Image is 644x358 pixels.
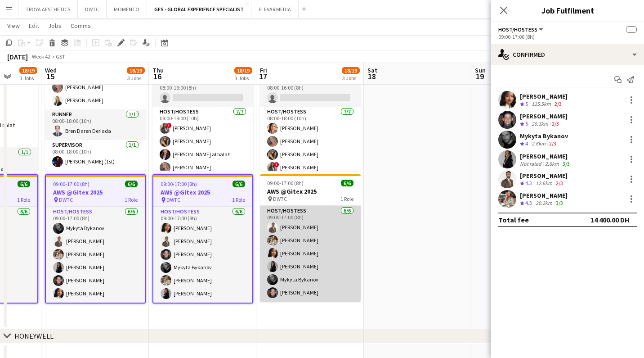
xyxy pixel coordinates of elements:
span: 6/6 [233,181,245,187]
span: 1 Role [125,196,138,203]
button: DWTC [78,0,107,18]
div: 20.2km [534,199,554,207]
app-skills-label: 2/3 [549,140,556,147]
span: 5 [525,100,528,107]
span: 4.3 [525,180,532,186]
span: Edit [29,22,39,30]
app-skills-label: 3/3 [556,199,563,206]
app-job-card: Updated08:00-18:00 (10h)9/10Microsoft @ GITEX 2025 DWTC [GEOGRAPHIC_DATA]4 Roles[PERSON_NAME][PER... [45,37,146,171]
app-card-role: Supervisor1/108:00-18:00 (10h)[PERSON_NAME] (1st) [45,140,146,171]
app-card-role: Host/Hostess6/609:00-17:00 (8h)Mykyta Bykanov[PERSON_NAME][PERSON_NAME][PERSON_NAME][PERSON_NAME]... [46,207,145,303]
span: 18/19 [234,67,252,74]
app-card-role: Host/Hostess6/609:00-17:00 (8h)[PERSON_NAME][PERSON_NAME][PERSON_NAME]Mykyta Bykanov[PERSON_NAME]... [153,207,252,303]
button: TROYA AESTHETICS [18,0,78,18]
span: 5 [525,120,528,127]
span: 17 [259,71,267,82]
h3: AWS @Gitex 2025 [260,187,361,195]
span: DWTC [166,196,180,203]
span: 18/19 [127,67,145,74]
div: [PERSON_NAME] [520,152,572,160]
app-skills-label: 2/3 [556,180,563,186]
a: Comms [67,20,94,32]
span: 09:00-17:00 (8h) [267,180,304,186]
div: Mykyta Bykanov [520,132,568,140]
button: MOMENTO [107,0,147,18]
app-card-role: Host/Hostess7/708:00-18:00 (10h)[PERSON_NAME][PERSON_NAME][PERSON_NAME]![PERSON_NAME] [260,107,361,216]
span: 15 [44,71,57,82]
div: GST [56,53,65,60]
app-card-role: Host/Hostess7/708:00-18:00 (10h)![PERSON_NAME][PERSON_NAME][PERSON_NAME] al balah[PERSON_NAME] [152,107,253,216]
a: View [4,20,23,32]
app-skills-label: 2/3 [555,100,562,107]
span: ! [274,162,279,168]
div: [DATE] [7,52,28,61]
div: 09:00-17:00 (8h)6/6AWS @Gitex 2025 DWTC1 RoleHost/Hostess6/609:00-17:00 (8h)Mykyta Bykanov[PERSON... [45,174,146,304]
span: 16 [151,71,164,82]
div: 3 Jobs [127,75,144,82]
span: 18/19 [342,67,360,74]
span: 19 [474,71,486,82]
app-job-card: Updated08:00-18:00 (10h)9/10Microsoft @ GITEX 2025 DWTC [GEOGRAPHIC_DATA]4 RolesAccount Manager0/... [260,37,361,171]
div: [PERSON_NAME] [520,191,568,199]
span: 6/6 [341,180,353,186]
h3: Job Fulfilment [491,5,644,16]
span: Host/Hostess [498,26,537,33]
span: Fri [260,66,267,74]
button: ELEVAR MEDIA [251,0,299,18]
span: Jobs [48,22,62,30]
span: 18/19 [19,67,37,74]
button: Host/Hostess [498,26,545,33]
span: Wed [45,66,57,74]
div: [PERSON_NAME] [520,92,568,100]
div: 2.6km [543,160,561,167]
div: Total fee [498,215,529,224]
div: Not rated [520,160,543,167]
app-card-role: Account Manager0/108:00-16:00 (8h) [260,76,361,107]
app-skills-label: 2/3 [552,120,559,127]
div: 09:00-17:00 (8h) [498,33,637,40]
div: 12.6km [534,180,554,187]
button: GES - GLOBAL EXPERIENCE SPECIALIST [147,0,251,18]
a: Jobs [45,20,65,32]
div: 20.3km [530,120,550,128]
div: [PERSON_NAME] [520,172,568,180]
app-skills-label: 3/3 [563,160,570,167]
span: ! [166,123,172,128]
app-job-card: Updated08:00-18:00 (10h)9/10Microsoft @ GITEX 2025 DWTC [GEOGRAPHIC_DATA]4 RolesAccount Manager0/... [152,37,253,171]
a: Edit [25,20,43,32]
span: 6/6 [18,181,30,187]
h3: AWS @Gitex 2025 [46,188,145,196]
div: 3 Jobs [20,75,37,82]
span: 18 [366,71,377,82]
div: HONEYWELL [14,331,54,340]
span: 4 [525,140,528,147]
span: DWTC [273,195,287,202]
div: [PERSON_NAME] [520,112,568,120]
div: Confirmed [491,44,644,65]
span: Week 42 [30,53,52,60]
div: 125.5km [530,100,553,108]
div: 2.6km [530,140,547,148]
app-job-card: 09:00-17:00 (8h)6/6AWS @Gitex 2025 DWTC1 RoleHost/Hostess6/609:00-17:00 (8h)[PERSON_NAME][PERSON_... [260,174,361,302]
span: Comms [71,22,91,30]
span: 6/6 [125,181,138,187]
span: -- [626,26,637,33]
span: 09:00-17:00 (8h) [161,181,197,187]
span: Thu [152,66,164,74]
div: 14 400.00 DH [590,215,630,224]
span: Sat [367,66,377,74]
app-card-role: Account Manager0/108:00-16:00 (8h) [152,76,253,107]
app-card-role: Runner1/108:00-18:00 (10h)Bren Daren Deriada [45,109,146,140]
div: 3 Jobs [235,75,252,82]
app-job-card: 09:00-17:00 (8h)6/6AWS @Gitex 2025 DWTC1 RoleHost/Hostess6/609:00-17:00 (8h)[PERSON_NAME][PERSON_... [152,174,253,304]
span: View [7,22,20,30]
h3: AWS @Gitex 2025 [153,188,252,196]
div: 3 Jobs [342,75,359,82]
span: Sun [475,66,486,74]
span: 1 Role [340,195,353,202]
